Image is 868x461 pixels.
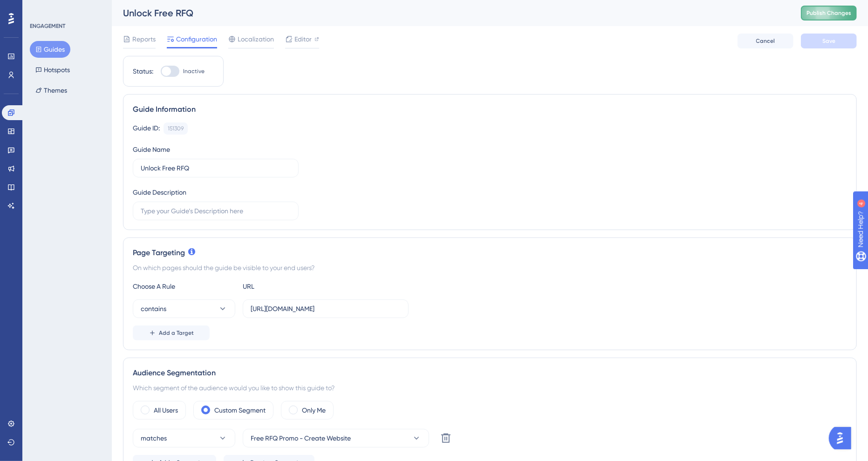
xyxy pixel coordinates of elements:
[183,68,205,75] span: Inactive
[168,125,184,132] div: 151309
[65,5,68,12] div: 4
[133,247,847,258] div: Page Targeting
[238,34,274,45] span: Localization
[30,22,65,30] div: ENGAGEMENT
[30,61,75,78] button: Hotspots
[141,303,166,314] span: contains
[141,433,167,444] span: matches
[251,433,351,444] span: Free RFQ Promo - Create Website
[132,34,156,45] span: Reports
[154,405,178,416] label: All Users
[133,187,186,198] div: Guide Description
[214,405,266,416] label: Custom Segment
[22,2,58,14] span: Need Help?
[133,104,847,115] div: Guide Information
[133,144,170,155] div: Guide Name
[30,41,70,58] button: Guides
[756,37,775,45] span: Cancel
[176,34,217,45] span: Configuration
[133,367,847,379] div: Audience Segmentation
[801,34,857,48] button: Save
[243,281,345,292] div: URL
[133,281,235,292] div: Choose A Rule
[302,405,326,416] label: Only Me
[243,429,429,447] button: Free RFQ Promo - Create Website
[294,34,312,45] span: Editor
[829,424,857,452] iframe: UserGuiding AI Assistant Launcher
[141,163,291,173] input: Type your Guide’s Name here
[806,9,851,17] span: Publish Changes
[738,34,793,48] button: Cancel
[801,6,857,20] button: Publish Changes
[133,382,847,393] div: Which segment of the audience would you like to show this guide to?
[133,122,160,135] div: Guide ID:
[30,82,73,99] button: Themes
[822,37,835,45] span: Save
[123,7,778,20] div: Unlock Free RFQ
[141,206,291,216] input: Type your Guide’s Description here
[133,66,153,77] div: Status:
[133,299,235,318] button: contains
[159,329,194,337] span: Add a Target
[133,325,210,340] button: Add a Target
[133,429,235,447] button: matches
[251,304,401,314] input: yourwebsite.com/path
[133,262,847,273] div: On which pages should the guide be visible to your end users?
